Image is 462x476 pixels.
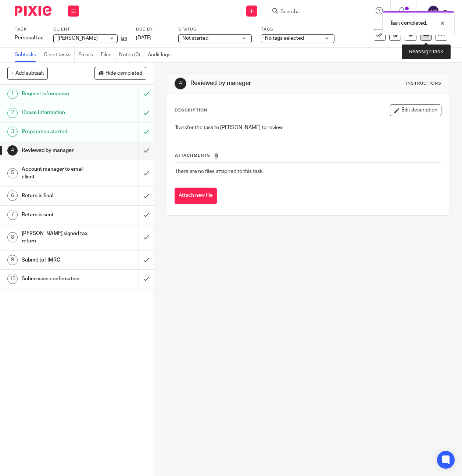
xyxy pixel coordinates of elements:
label: Status [178,26,252,32]
h1: Preparation started [22,126,95,137]
a: Files [101,48,115,62]
span: Not started [182,36,208,41]
span: [DATE] [136,35,151,40]
label: Task [15,26,44,32]
div: Instructions [406,81,441,86]
h1: [PERSON_NAME] signed tax return [22,228,95,247]
span: Hide completed [105,71,142,77]
div: 7 [7,210,18,220]
div: 10 [7,274,18,284]
a: Notes (0) [119,48,144,62]
h1: Reviewed by manager [22,145,95,156]
div: 6 [7,191,18,201]
h1: Account manager to email client [22,164,95,182]
img: Pixie [15,6,51,16]
span: No tags selected [265,36,304,41]
button: Edit description [390,104,441,116]
h1: Submit to HMRC [22,255,95,266]
div: 4 [175,78,186,89]
a: Emails [78,48,97,62]
div: 1 [7,89,18,99]
button: Hide completed [94,67,146,79]
div: 2 [7,108,18,118]
a: Client tasks [44,48,75,62]
div: 9 [7,255,18,265]
span: [PERSON_NAME] [57,36,98,41]
div: 3 [7,127,18,137]
div: 8 [7,232,18,242]
h1: Return is final [22,190,95,201]
div: 4 [7,145,18,156]
label: Client [53,26,127,32]
p: Task completed. [390,19,427,27]
p: Description [175,107,207,113]
h1: Reviewed by manager [190,79,324,87]
button: Attach new file [175,188,217,204]
p: Transfer the task to [PERSON_NAME] to review [175,124,441,131]
label: Due by [136,26,169,32]
span: Attachments [175,153,210,157]
a: Audit logs [148,48,174,62]
div: 5 [7,168,18,178]
button: + Add subtask [7,67,48,79]
h1: Return is sent [22,209,95,220]
span: There are no files attached to this task. [175,169,264,174]
h1: Request information [22,88,95,99]
div: Personal tax [15,34,44,42]
h1: Chase Information [22,107,95,118]
h1: Submission confirmation [22,273,95,284]
a: Subtasks [15,48,40,62]
img: svg%3E [427,5,439,17]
